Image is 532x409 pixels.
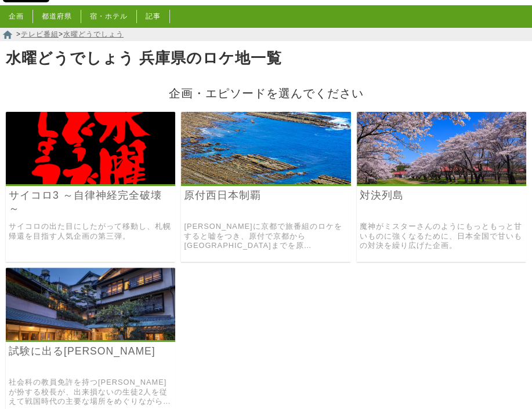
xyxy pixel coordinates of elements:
[6,176,175,186] a: 水曜どうでしょう サイコロ3 ～自律神経完全破壊～
[9,222,172,241] a: サイコロの出た目にしたがって移動し、札幌帰還を目指す人気企画の第三弾。
[181,176,350,186] a: 水曜どうでしょう 原付西日本制覇
[9,12,24,20] a: 企画
[21,30,59,38] a: テレビ番組
[6,268,175,340] img: 水曜どうでしょう 試験に出る日本史
[9,189,172,216] a: サイコロ3 ～自律神経完全破壊～
[360,222,523,251] a: 魔神がミスターさんのようにもっともっと甘いものに強くなるために、日本全国で甘いもの対決を繰り広げた企画。
[42,12,72,20] a: 都道府県
[90,12,128,20] a: 宿・ホテル
[184,189,348,202] a: 原付西日本制覇
[357,176,526,186] a: 水曜どうでしょう 対決列島 〜the battle of sweets〜
[357,112,526,184] img: 水曜どうでしょう 対決列島 〜the battle of sweets〜
[9,345,172,358] a: 試験に出る[PERSON_NAME]
[63,30,124,38] a: 水曜どうでしょう
[146,12,161,20] a: 記事
[184,222,348,251] a: [PERSON_NAME]に京都で旅番組のロケをすると嘘をつき、原付で京都から[GEOGRAPHIC_DATA]までを原[GEOGRAPHIC_DATA]で旅をした企画。
[360,189,523,202] a: 対決列島
[181,112,350,184] img: 水曜どうでしょう 原付西日本制覇
[9,378,172,407] a: 社会科の教員免許を持つ[PERSON_NAME]が扮する校長が、出来損ないの生徒2人を従えて戦国時代の主要な場所をめぐりながら[PERSON_NAME]を学んだ企画。
[6,112,175,184] img: 水曜どうでしょう サイコロ3 ～自律神経完全破壊～
[6,332,175,342] a: 水曜どうでしょう 試験に出る日本史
